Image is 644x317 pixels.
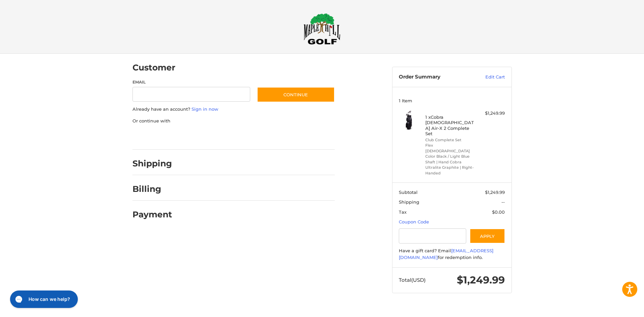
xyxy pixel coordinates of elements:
a: Edit Cart [471,74,505,81]
span: -- [501,199,505,205]
h4: 1 x Cobra [DEMOGRAPHIC_DATA] Air-X 2 Complete Set [425,114,477,136]
p: Already have an account? [132,106,335,113]
label: Email [132,79,251,85]
li: Flex [DEMOGRAPHIC_DATA] [425,143,477,154]
span: $1,249.99 [485,190,505,195]
span: Total (USD) [399,277,426,283]
h3: 1 Item [399,98,505,103]
iframe: PayPal-paylater [187,131,237,143]
li: Color Black / Light Blue [425,154,477,159]
span: Subtotal [399,190,418,195]
a: [EMAIL_ADDRESS][DOMAIN_NAME] [399,248,493,260]
span: Tax [399,209,407,215]
h3: Order Summary [399,74,471,81]
li: Shaft | Hand Cobra Ultralite Graphite | Right-Handed [425,159,477,176]
div: $1,249.99 [478,110,505,117]
span: $0.00 [492,209,505,215]
button: Continue [257,87,335,102]
span: $1,249.99 [457,274,505,286]
h2: Shipping [132,158,172,169]
h2: Customer [132,62,175,73]
iframe: Gorgias live chat messenger [7,288,80,310]
h2: Payment [132,209,172,220]
p: Or continue with [132,118,335,124]
iframe: PayPal-venmo [244,131,294,143]
div: Have a gift card? Email for redemption info. [399,248,505,261]
iframe: Google Customer Reviews [589,299,644,317]
input: Gift Certificate or Coupon Code [399,228,466,244]
li: Club Complete Set [425,137,477,143]
button: Apply [470,228,505,244]
a: Coupon Code [399,219,429,224]
h2: Billing [132,184,172,194]
img: Maple Hill Golf [304,13,340,45]
iframe: PayPal-paypal [130,131,180,143]
a: Sign in now [192,106,218,112]
span: Shipping [399,199,419,205]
